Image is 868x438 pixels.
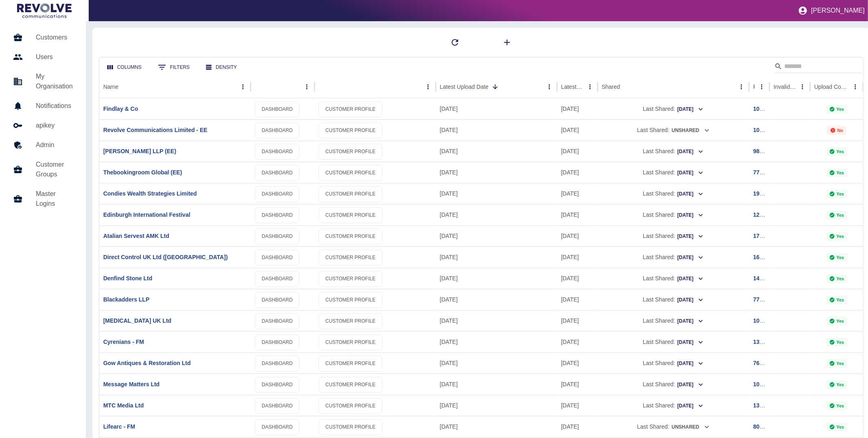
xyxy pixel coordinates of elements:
div: 20 Aug 2025 [557,310,598,331]
a: Blackadders LLP [103,296,150,303]
a: Customer Groups [7,155,79,184]
a: Customers [7,28,79,47]
div: 25 Aug 2025 [557,98,598,119]
button: Ref column menu [756,81,767,92]
button: [DATE] [677,103,704,116]
p: Yes [837,340,844,345]
div: 18 Aug 2025 [557,352,598,374]
div: Invalid Creds [774,84,796,90]
p: Yes [837,425,844,429]
div: 06 Aug 2025 [557,416,598,437]
button: [PERSON_NAME] [795,2,868,19]
a: CUSTOMER PROFILE [319,207,383,223]
a: 98890477 [753,148,778,154]
button: Latest Usage column menu [584,81,596,92]
a: DASHBOARD [255,123,300,139]
div: 25 Aug 2025 [436,225,557,247]
a: 106152847 [753,317,782,324]
a: 774243 [753,169,772,176]
div: 18 Aug 2025 [557,374,598,395]
a: CUSTOMER PROFILE [319,377,383,393]
a: CUSTOMER PROFILE [319,419,383,435]
div: 21 Aug 2025 [436,374,557,395]
button: [DATE] [677,167,704,179]
a: Cyrenians - FM [103,339,144,345]
h5: Notifications [36,101,73,111]
a: Revolve Communications Limited - EE [103,127,208,133]
p: No [837,128,844,133]
a: Users [7,47,79,67]
button: Shared column menu [736,81,747,92]
a: Direct Control UK Ltd ([GEOGRAPHIC_DATA]) [103,254,228,260]
a: DASHBOARD [255,313,300,329]
div: 22 Aug 2025 [557,141,598,162]
div: 21 Aug 2025 [436,416,557,437]
a: CUSTOMER PROFILE [319,186,383,202]
img: Logo [17,3,72,18]
button: [DATE] [677,188,704,200]
div: 09 Aug 2025 [557,331,598,352]
button: Density [199,60,243,75]
h5: Customer Groups [36,160,73,179]
a: Message Matters Ltd [103,381,160,387]
a: 807393 [753,423,772,430]
a: DASHBOARD [255,271,300,287]
p: Yes [837,149,844,154]
a: 107887458 [753,381,782,387]
a: CUSTOMER PROFILE [319,335,383,350]
a: Findlay & Co [103,106,138,112]
h5: apikey [36,121,73,130]
a: DASHBOARD [255,419,300,435]
button: [DATE] [677,315,704,328]
div: 22 Aug 2025 [436,331,557,352]
a: Condies Wealth Strategies Limited [103,190,197,197]
div: Last Shared: [602,141,745,162]
a: 103846655 [753,106,782,112]
a: 131833987 [753,339,782,345]
h5: Users [36,52,73,62]
div: 26 Aug 2025 [436,162,557,183]
a: DASHBOARD [255,335,300,350]
div: 26 Aug 2025 [436,204,557,225]
a: My Organisation [7,67,79,96]
div: Upload Complete [814,84,849,90]
a: Atalian Servest AMK Ltd [103,233,169,239]
button: Latest Upload Date column menu [544,81,555,92]
div: 21 Aug 2025 [557,183,598,204]
div: 25 Aug 2025 [436,268,557,289]
div: 25 Aug 2025 [436,247,557,268]
a: CUSTOMER PROFILE [319,292,383,308]
a: 121215562 [753,211,782,218]
a: CUSTOMER PROFILE [319,271,383,287]
button: [DATE] [677,400,704,412]
div: Last Shared: [602,247,745,268]
div: 22 Aug 2025 [436,352,557,374]
button: Sort [490,81,501,92]
h5: My Organisation [36,72,73,91]
a: Notifications [7,96,79,116]
p: Yes [837,382,844,387]
a: Master Logins [7,184,79,213]
a: DASHBOARD [255,186,300,202]
h5: Master Logins [36,189,73,209]
a: 177021937 [753,233,782,239]
div: Latest Upload Date [440,84,489,90]
a: DASHBOARD [255,292,300,308]
button: [DATE] [677,251,704,264]
button: Invalid Creds column menu [797,81,808,92]
a: DASHBOARD [255,101,300,117]
button: column menu [301,81,313,92]
div: 26 Aug 2025 [436,119,557,141]
button: [DATE] [677,357,704,370]
a: 148554964 [753,275,782,282]
a: [PERSON_NAME] LLP (EE) [103,148,176,154]
div: Last Shared: [602,99,745,119]
p: Yes [837,170,844,175]
div: Last Shared: [602,374,745,395]
div: Last Shared: [602,226,745,247]
a: DASHBOARD [255,250,300,266]
a: 169728554 [753,254,782,260]
div: 25 Aug 2025 [436,289,557,310]
a: CUSTOMER PROFILE [319,250,383,266]
div: 23 Aug 2025 [557,119,598,141]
